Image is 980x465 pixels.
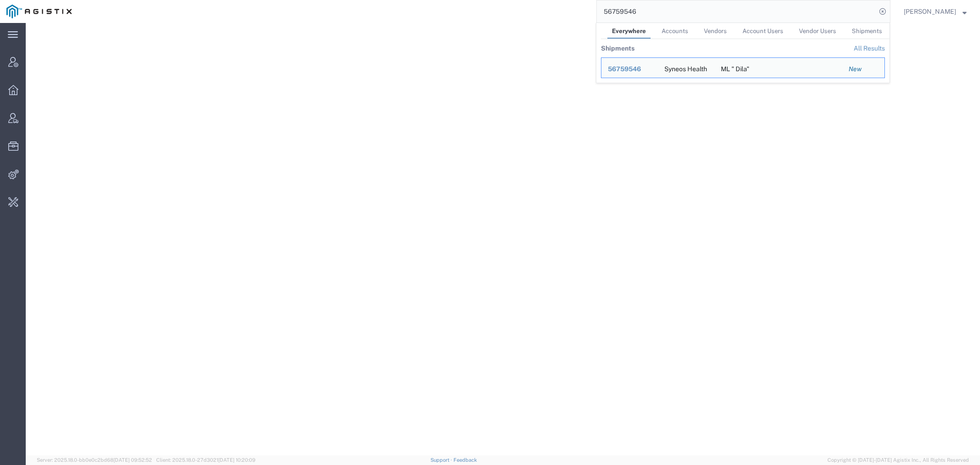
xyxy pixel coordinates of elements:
[6,5,72,18] img: logo
[903,6,967,17] button: [PERSON_NAME]
[113,457,152,463] span: [DATE] 09:52:52
[721,58,749,78] div: ML " Dila"
[664,58,707,78] div: Syneos Health
[601,39,889,83] table: Search Results
[904,6,956,17] span: Carrie Virgilio
[704,28,727,34] span: Vendors
[608,64,651,74] div: 56759546
[827,456,969,464] span: Copyright © [DATE]-[DATE] Agistix Inc., All Rights Reserved
[26,23,980,455] iframe: FS Legacy Container
[612,28,646,34] span: Everywhere
[742,28,783,34] span: Account Users
[852,28,882,34] span: Shipments
[597,0,876,23] input: Search for shipment number, reference number
[37,457,152,463] span: Server: 2025.18.0-bb0e0c2bd68
[453,457,477,463] a: Feedback
[218,457,255,463] span: [DATE] 10:20:09
[799,28,836,34] span: Vendor Users
[854,45,885,52] a: View all shipments found by criterion
[662,28,688,34] span: Accounts
[601,39,634,57] th: Shipments
[431,457,453,463] a: Support
[849,64,878,74] div: New
[156,457,255,463] span: Client: 2025.18.0-27d3021
[608,65,641,73] span: 56759546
